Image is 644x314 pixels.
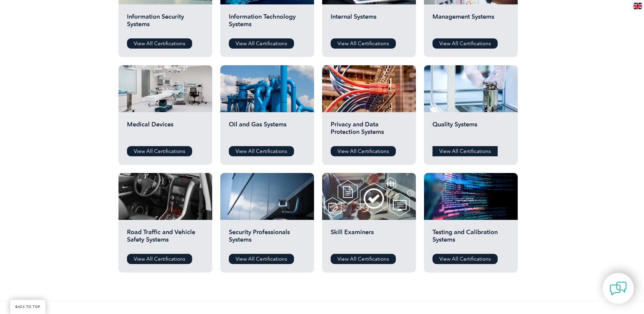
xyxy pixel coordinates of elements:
[433,228,509,249] h2: Testing and Calibration Systems
[229,228,306,249] h2: Security Professionals Systems
[229,254,294,264] a: View All Certifications
[127,13,204,33] h2: Information Security Systems
[331,38,396,49] a: View All Certifications
[331,146,396,156] a: View All Certifications
[229,13,306,33] h2: Information Technology Systems
[433,38,498,49] a: View All Certifications
[331,13,407,33] h2: Internal Systems
[229,121,306,141] h2: Oil and Gas Systems
[331,254,396,264] a: View All Certifications
[127,254,192,264] a: View All Certifications
[331,121,407,141] h2: Privacy and Data Protection Systems
[127,146,192,156] a: View All Certifications
[433,146,498,156] a: View All Certifications
[127,38,192,49] a: View All Certifications
[433,121,509,141] h2: Quality Systems
[331,228,407,249] h2: Skill Examiners
[433,254,498,264] a: View All Certifications
[127,121,204,141] h2: Medical Devices
[610,280,627,297] img: contact-chat.png
[229,146,294,156] a: View All Certifications
[229,38,294,49] a: View All Certifications
[633,3,642,9] img: en
[433,13,509,33] h2: Management Systems
[10,300,45,314] a: BACK TO TOP
[127,228,204,249] h2: Road Traffic and Vehicle Safety Systems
